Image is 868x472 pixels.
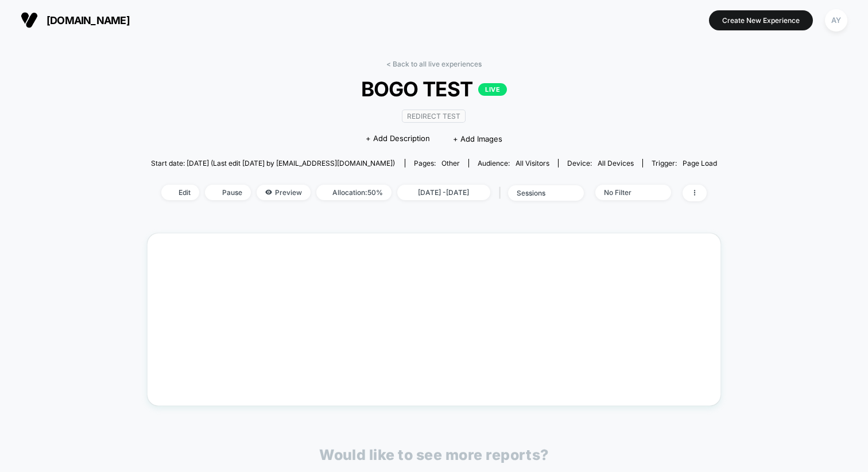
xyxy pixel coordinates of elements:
span: [DOMAIN_NAME] [46,14,130,26]
button: [DOMAIN_NAME] [17,11,133,29]
div: Pages: [414,159,460,167]
span: Allocation: 50% [316,185,392,200]
span: | [496,185,508,201]
span: All Visitors [516,159,549,167]
span: Pause [205,185,251,200]
span: Device: [558,159,642,167]
span: BOGO TEST [179,77,689,101]
div: Audience: [478,159,549,167]
p: Would like to see more reports? [319,446,549,463]
span: + Add Images [453,134,502,143]
span: Redirect Test [402,110,466,123]
div: sessions [517,189,563,197]
div: Trigger: [652,159,717,167]
span: Edit [161,185,199,200]
span: other [441,159,460,167]
span: [DATE] - [DATE] [397,185,490,200]
div: No Filter [604,188,650,197]
img: Visually logo [21,11,38,29]
button: AY [821,9,851,32]
span: Preview [257,185,311,200]
span: + Add Description [366,133,430,145]
div: AY [825,9,847,32]
span: Start date: [DATE] (Last edit [DATE] by [EMAIL_ADDRESS][DOMAIN_NAME]) [151,159,395,167]
button: Create New Experience [709,10,813,30]
span: Page Load [683,159,717,167]
span: all devices [598,159,634,167]
p: LIVE [478,83,507,96]
a: < Back to all live experiences [386,60,482,68]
